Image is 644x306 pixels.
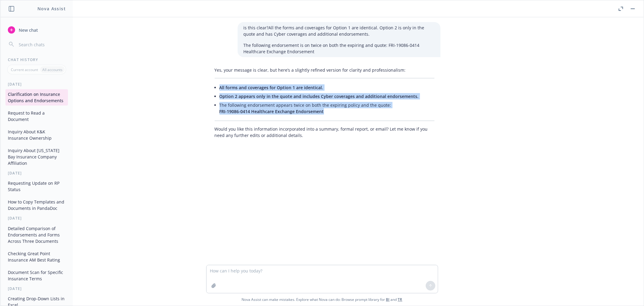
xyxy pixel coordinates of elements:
[5,249,68,265] button: Checking Great Point Insurance AM Best Rating
[398,297,402,302] a: TR
[219,93,419,99] span: Option 2 appears only in the quote and includes Cyber coverages and additional endorsements.
[5,267,68,284] button: Document Scan for Specific Insurance Terms
[219,109,324,114] span: FRI-19086-0414 Healthcare Exchange Endorsement
[219,101,434,116] li: The following endorsement appears twice on both the expiring policy and the quote:
[5,108,68,124] button: Request to Read a Document
[5,89,68,106] button: Clarification on Insurance Options and Endorsements
[219,85,323,90] span: All forms and coverages for Option 1 are identical.
[37,5,66,12] h1: Nova Assist
[18,27,38,33] span: New chat
[18,40,66,49] input: Search chats
[5,145,68,168] button: Inquiry About [US_STATE] Bay Insurance Company Affiliation
[42,67,62,72] p: All accounts
[5,127,68,143] button: Inquiry About K&K Insurance Ownership
[1,171,73,176] div: [DATE]
[1,82,73,87] div: [DATE]
[386,297,390,302] a: BI
[11,67,38,72] p: Current account
[215,126,434,138] p: Would you like this information incorporated into a summary, formal report, or email? Let me know...
[1,57,73,62] div: Chat History
[5,223,68,246] button: Detailed Comparison of Endorsements and Forms Across Three Documents
[244,42,434,55] p: The following endorsement is on twice on both the expiring and quote: FRI-19086-0414 Healthcare E...
[5,24,68,35] button: New chat
[244,24,434,37] p: is this clear?All the forms and coverages for Option 1 are identical. Option 2 is only in the quo...
[1,286,73,291] div: [DATE]
[5,178,68,194] button: Requesting Update on RP Status
[215,67,434,73] p: Yes, your message is clear, but here’s a slightly refined version for clarity and professionalism:
[5,197,68,213] button: How to Copy Templates and Documents in PandaDoc
[242,293,402,306] span: Nova Assist can make mistakes. Explore what Nova can do: Browse prompt library for and
[1,216,73,221] div: [DATE]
